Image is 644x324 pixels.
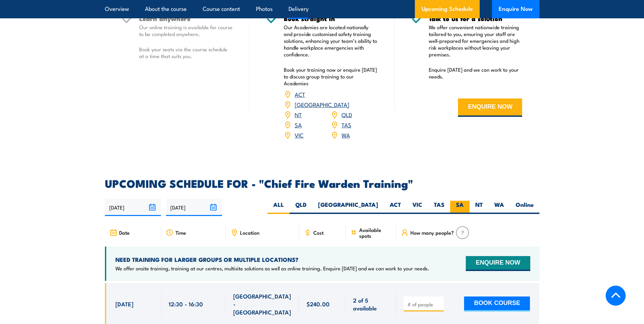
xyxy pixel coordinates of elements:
[284,66,378,87] p: Book your training now or enquire [DATE] to discuss group training to our Academies
[139,24,233,37] p: Our online training is available for course to be completed anywhere.
[105,199,161,216] input: From date
[353,296,389,312] span: 2 of 5 available
[410,230,454,235] span: How many people?
[429,24,522,58] p: We offer convenient nationwide training tailored to you, ensuring your staff are well-prepared fo...
[105,178,539,188] h2: UPCOMING SCHEDULE FOR - "Chief Fire Warden Training"
[312,201,384,214] label: [GEOGRAPHIC_DATA]
[313,230,324,235] span: Cost
[429,15,522,22] h5: Talk to us for a solution
[450,201,470,214] label: SA
[489,201,510,214] label: WA
[428,201,450,214] label: TAS
[407,201,428,214] label: VIC
[407,301,441,308] input: # of people
[295,110,302,119] a: NT
[342,121,351,129] a: TAS
[139,46,233,59] p: Book your seats via the course schedule at a time that suits you.
[295,121,302,129] a: SA
[384,201,407,214] label: ACT
[284,24,378,58] p: Our Academies are located nationally and provide customised safety training solutions, enhancing ...
[115,265,429,272] p: We offer onsite training, training at our centres, multisite solutions as well as online training...
[464,296,530,311] button: BOOK COURSE
[290,201,312,214] label: QLD
[284,15,378,22] h5: Book straight in
[268,201,290,214] label: ALL
[233,292,292,316] span: [GEOGRAPHIC_DATA] - [GEOGRAPHIC_DATA]
[342,110,352,119] a: QLD
[470,201,489,214] label: NT
[342,131,350,139] a: WA
[466,256,530,271] button: ENQUIRE NOW
[115,256,429,263] h4: NEED TRAINING FOR LARGER GROUPS OR MULTIPLE LOCATIONS?
[119,230,130,235] span: Date
[139,15,233,22] h5: Learn anywhere
[176,230,186,235] span: Time
[510,201,539,214] label: Online
[295,90,305,98] a: ACT
[169,300,203,308] span: 12:30 - 16:30
[166,199,222,216] input: To date
[359,227,391,238] span: Available spots
[240,230,259,235] span: Location
[307,300,330,308] span: $240.00
[458,98,522,117] button: ENQUIRE NOW
[295,131,303,139] a: VIC
[429,66,522,80] p: Enquire [DATE] and we can work to your needs.
[115,300,133,308] span: [DATE]
[295,100,349,108] a: [GEOGRAPHIC_DATA]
